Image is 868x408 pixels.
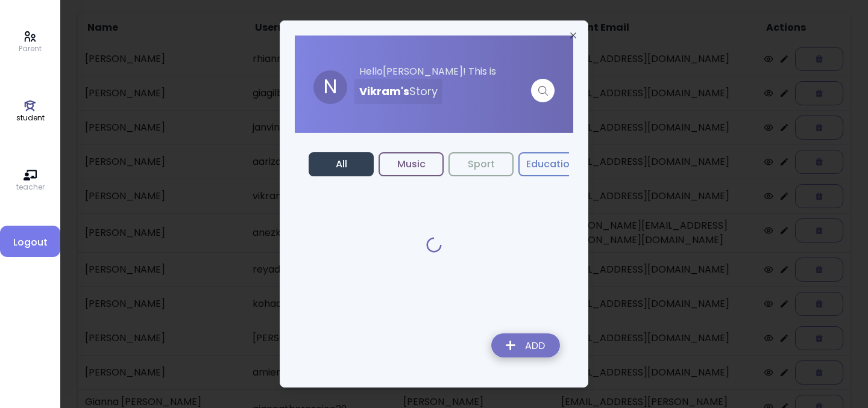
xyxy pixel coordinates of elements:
span: Story [409,84,438,99]
h3: Vikram 's [359,79,438,104]
p: Hello [PERSON_NAME] ! This is [354,64,555,79]
button: Education [518,152,583,176]
div: N [313,70,347,104]
img: addRecordLogo [482,326,570,369]
button: Sport [448,152,514,176]
button: All [309,152,374,176]
button: Music [379,152,444,176]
